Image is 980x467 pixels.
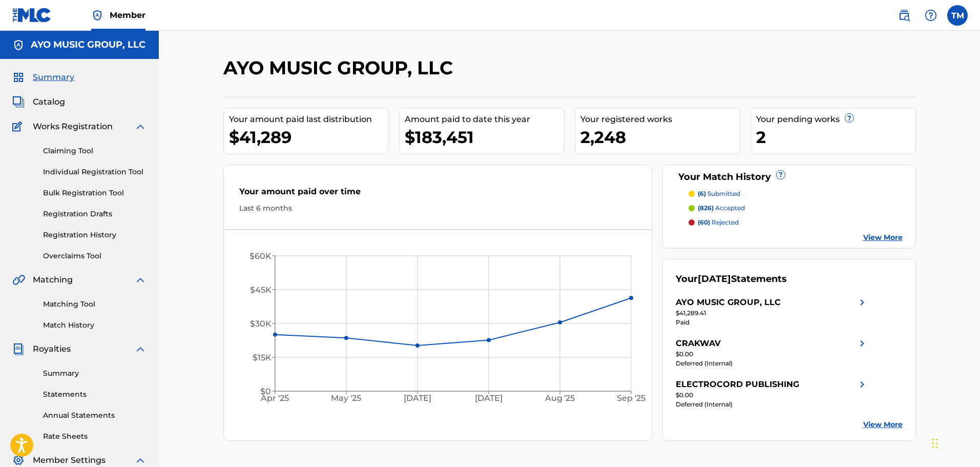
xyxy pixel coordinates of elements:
img: expand [134,274,147,286]
div: Your pending works [756,113,915,126]
img: search [898,9,910,22]
img: Summary [12,71,25,84]
a: Bulk Registration Tool [43,188,147,198]
span: Catalog [33,96,65,108]
tspan: [DATE] [475,394,503,403]
iframe: Resource Center [951,307,980,390]
a: Summary [43,368,147,379]
div: Deferred (Internal) [676,400,868,409]
p: accepted [698,204,745,213]
a: CRAKWAVright chevron icon$0.00Deferred (Internal) [676,337,868,368]
a: Registration History [43,230,147,240]
a: CatalogCatalog [12,96,65,108]
div: AYO MUSIC GROUP, LLC [676,296,781,309]
iframe: Chat Widget [929,418,980,467]
a: View More [863,232,903,243]
span: [DATE] [698,273,731,285]
img: expand [134,120,147,133]
span: ? [777,171,785,179]
img: MLC Logo [12,8,52,23]
div: $41,289 [229,126,388,149]
span: Royalties [33,343,71,355]
tspan: $15K [252,353,271,362]
span: Matching [33,274,73,286]
img: Accounts [12,39,25,51]
a: AYO MUSIC GROUP, LLCright chevron icon$41,289.41Paid [676,296,868,327]
a: ELECTROCORD PUBLISHINGright chevron icon$0.00Deferred (Internal) [676,378,868,409]
tspan: $60K [249,251,271,261]
tspan: May '25 [331,394,361,403]
a: Overclaims Tool [43,251,147,261]
tspan: Aug '25 [544,394,575,403]
div: Last 6 months [239,203,637,214]
a: Registration Drafts [43,209,147,219]
tspan: $0 [260,387,270,396]
div: $0.00 [676,391,868,400]
div: $0.00 [676,350,868,359]
tspan: Sep '25 [617,394,645,403]
p: rejected [698,218,739,227]
div: 2,248 [580,126,740,149]
img: expand [134,343,147,355]
span: (60) [698,218,710,226]
span: Member [110,9,145,21]
a: View More [863,419,903,430]
div: User Menu [947,5,968,26]
tspan: [DATE] [404,394,431,403]
div: ELECTROCORD PUBLISHING [676,378,799,391]
span: ? [845,114,853,122]
span: Member Settings [33,454,106,466]
a: (826) accepted [689,204,903,213]
img: help [925,9,937,22]
div: Your amount paid over time [239,186,637,203]
a: Matching Tool [43,299,147,310]
div: Your amount paid last distribution [229,113,388,126]
div: $41,289.41 [676,309,868,318]
a: SummarySummary [12,71,74,84]
div: Drag [932,428,938,459]
div: Your Match History [676,170,903,184]
img: right chevron icon [856,378,868,391]
div: Your Statements [676,272,787,286]
span: Summary [33,71,74,84]
a: Match History [43,320,147,331]
div: $183,451 [405,126,564,149]
img: right chevron icon [856,296,868,309]
span: (6) [698,190,706,197]
p: submitted [698,189,740,198]
a: Rate Sheets [43,431,147,442]
span: Works Registration [33,120,113,133]
h5: AYO MUSIC GROUP, LLC [31,39,145,51]
div: Amount paid to date this year [405,113,564,126]
a: Public Search [894,5,914,26]
a: Individual Registration Tool [43,167,147,177]
a: (6) submitted [689,189,903,198]
a: Statements [43,389,147,400]
img: expand [134,454,147,466]
a: Claiming Tool [43,146,147,156]
tspan: Apr '25 [260,394,289,403]
img: Catalog [12,96,25,108]
div: Help [921,5,941,26]
tspan: $30K [249,319,271,329]
img: Royalties [12,343,25,355]
div: Deferred (Internal) [676,359,868,368]
div: Paid [676,318,868,327]
div: CRAKWAV [676,337,721,350]
tspan: $45K [249,285,271,295]
img: Member Settings [12,454,25,466]
div: 2 [756,126,915,149]
img: right chevron icon [856,337,868,350]
img: Top Rightsholder [91,9,103,22]
a: (60) rejected [689,218,903,227]
div: Your registered works [580,113,740,126]
a: Annual Statements [43,410,147,421]
img: Matching [12,274,25,286]
img: Works Registration [12,120,26,133]
span: (826) [698,204,714,212]
h2: AYO MUSIC GROUP, LLC [223,56,458,79]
